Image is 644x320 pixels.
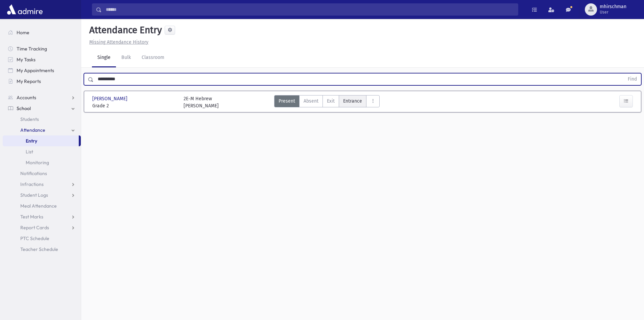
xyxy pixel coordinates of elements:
span: Monitoring [26,159,49,166]
a: Attendance [3,125,81,135]
a: Infractions [3,179,81,190]
input: Search [102,3,518,16]
a: My Appointments [3,65,81,76]
button: Find [624,73,641,85]
span: My Appointments [17,67,54,73]
a: Teacher Schedule [3,244,81,255]
div: AttTypes [274,95,380,109]
span: Accounts [17,94,36,101]
u: Missing Attendance History [89,39,148,45]
a: My Reports [3,76,81,87]
img: AdmirePro [5,3,44,16]
span: Grade 2 [92,102,177,109]
a: Single [92,48,116,67]
a: School [3,103,81,114]
a: Student Logs [3,190,81,200]
span: Report Cards [20,225,49,231]
span: Exit [327,98,335,105]
span: Meal Attendance [20,203,57,209]
span: Notifications [20,170,47,176]
a: PTC Schedule [3,233,81,244]
span: Infractions [20,181,44,187]
span: PTC Schedule [20,235,49,241]
a: Monitoring [3,157,81,168]
span: Attendance [20,127,45,133]
a: Report Cards [3,222,81,233]
a: Classroom [136,48,170,67]
div: 2E-M Hebrew [PERSON_NAME] [184,95,219,109]
span: Home [17,29,29,36]
span: Student Logs [20,192,48,198]
a: Test Marks [3,211,81,222]
span: My Reports [17,78,41,84]
span: Test Marks [20,214,43,220]
span: Time Tracking [17,46,47,52]
span: [PERSON_NAME] [92,95,129,102]
span: List [26,149,33,155]
a: Meal Attendance [3,200,81,211]
span: mhirschman [600,4,626,9]
a: My Tasks [3,54,81,65]
a: Notifications [3,168,81,179]
a: Entry [3,135,79,146]
a: Missing Attendance History [87,39,148,45]
span: User [600,9,626,15]
span: Teacher Schedule [20,246,58,252]
h5: Attendance Entry [87,24,162,36]
a: Home [3,27,81,38]
span: School [17,105,31,111]
a: Time Tracking [3,43,81,54]
span: Students [20,116,39,122]
span: Absent [304,98,318,105]
a: Students [3,114,81,125]
span: My Tasks [17,57,35,63]
a: Accounts [3,92,81,103]
span: Entry [26,138,37,144]
a: Bulk [116,48,136,67]
a: List [3,146,81,157]
span: Present [279,98,295,105]
span: Entrance [343,98,362,105]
